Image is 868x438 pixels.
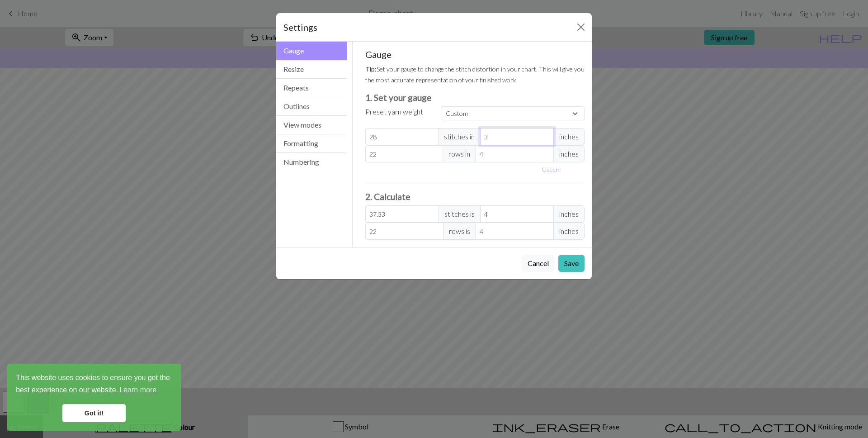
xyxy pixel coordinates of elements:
[276,134,347,153] button: Formatting
[365,65,377,73] strong: Tip:
[439,205,481,223] span: stitches is
[276,60,347,79] button: Resize
[7,364,181,431] div: cookieconsent
[276,42,347,60] button: Gauge
[553,223,585,240] span: inches
[538,162,565,176] button: Usecm
[553,128,585,145] span: inches
[365,65,585,84] small: Set your gauge to change the stitch distortion in your chart. This will give you the most accurat...
[558,255,585,272] button: Save
[365,92,585,103] h3: 1. Set your gauge
[365,106,423,117] label: Preset yarn weight
[118,383,158,397] a: learn more about cookies
[443,223,476,240] span: rows is
[62,404,126,422] a: dismiss cookie message
[276,116,347,134] button: View modes
[574,20,588,34] button: Close
[276,153,347,171] button: Numbering
[365,49,585,60] h5: Gauge
[365,191,585,202] h3: 2. Calculate
[276,97,347,116] button: Outlines
[553,205,585,223] span: inches
[16,372,172,397] span: This website uses cookies to ensure you get the best experience on our website.
[522,255,555,272] button: Cancel
[276,79,347,97] button: Repeats
[553,145,585,162] span: inches
[283,20,317,34] h5: Settings
[443,145,476,162] span: rows in
[438,128,481,145] span: stitches in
